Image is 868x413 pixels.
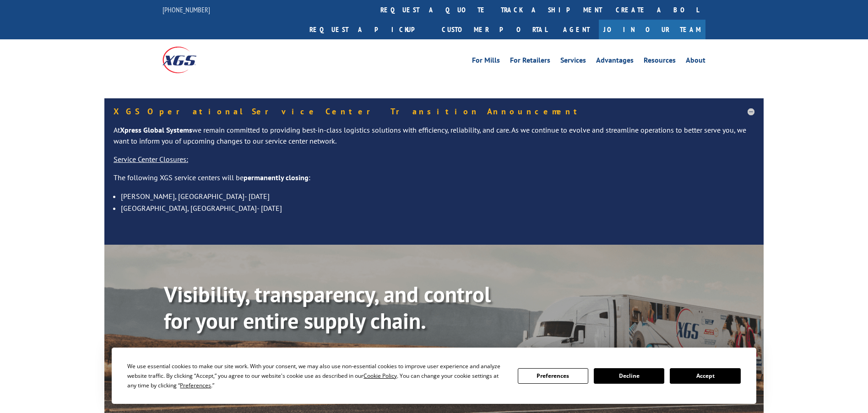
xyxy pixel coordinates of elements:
a: [PHONE_NUMBER] [163,5,210,14]
span: Preferences [180,381,211,389]
button: Decline [594,368,664,384]
button: Preferences [518,368,588,384]
span: Cookie Policy [363,372,397,380]
li: [GEOGRAPHIC_DATA], [GEOGRAPHIC_DATA]- [DATE] [121,202,754,214]
a: Join Our Team [599,20,705,39]
p: The following XGS service centers will be : [114,172,754,191]
a: Advantages [596,57,634,67]
strong: Xpress Global Systems [120,125,192,134]
a: Request a pickup [303,20,435,39]
a: Resources [644,57,676,67]
li: [PERSON_NAME], [GEOGRAPHIC_DATA]- [DATE] [121,190,754,202]
p: At we remain committed to providing best-in-class logistics solutions with efficiency, reliabilit... [114,125,754,154]
strong: permanently closing [244,173,309,182]
button: Accept [670,368,740,384]
a: For Mills [472,57,500,67]
b: Visibility, transparency, and control for your entire supply chain. [164,280,491,335]
a: Agent [554,20,599,39]
h5: XGS Operational Service Center Transition Announcement [114,107,754,116]
div: We use essential cookies to make our site work. With your consent, we may also use non-essential ... [127,361,506,390]
a: Customer Portal [435,20,554,39]
a: Services [560,57,586,67]
div: Cookie Consent Prompt [112,348,756,404]
u: Service Center Closures: [114,155,188,164]
a: About [686,57,705,67]
a: For Retailers [510,57,550,67]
